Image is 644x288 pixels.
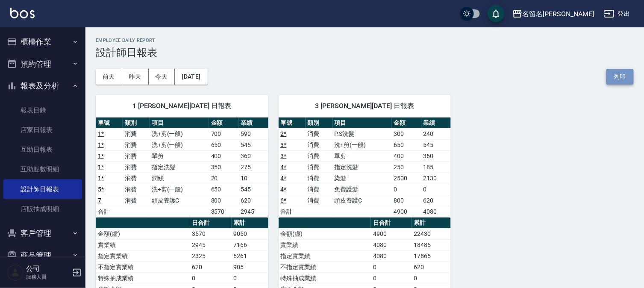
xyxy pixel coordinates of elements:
td: 消費 [123,150,150,162]
button: 登出 [601,6,634,22]
th: 累計 [232,217,268,229]
span: 1 [PERSON_NAME][DATE] 日報表 [106,102,258,110]
td: 金額(虛) [279,228,371,239]
button: 名留名[PERSON_NAME] [509,5,597,23]
td: 洗+剪(一般) [332,139,392,150]
button: 商品管理 [3,244,82,267]
td: 4080 [371,250,412,262]
h3: 設計師日報表 [96,47,634,59]
td: 2945 [190,239,232,250]
td: 650 [391,139,421,150]
td: 650 [209,139,238,150]
td: 不指定實業績 [96,262,190,273]
td: 800 [209,195,238,206]
td: 360 [238,150,268,162]
td: 350 [209,162,238,173]
th: 金額 [209,118,238,129]
td: 22430 [412,228,451,239]
td: 590 [238,128,268,139]
td: 0 [371,262,412,273]
td: 4080 [421,206,451,217]
td: 0 [190,273,232,284]
td: 9050 [232,228,268,239]
th: 類別 [306,118,332,129]
td: 染髮 [332,173,392,184]
td: 10 [238,173,268,184]
th: 業績 [238,118,268,129]
td: 消費 [306,162,332,173]
td: 潤絲 [150,173,209,184]
td: 360 [421,150,451,162]
td: 頭皮養護C [332,195,392,206]
td: 0 [421,184,451,195]
td: 650 [209,184,238,195]
td: 消費 [123,184,150,195]
td: 620 [190,262,232,273]
th: 單號 [279,118,306,129]
td: 2945 [238,206,268,217]
td: 消費 [306,173,332,184]
td: 6261 [232,250,268,262]
td: 合計 [96,206,123,217]
td: 400 [209,150,238,162]
td: 800 [391,195,421,206]
td: 不指定實業績 [279,262,371,273]
button: 客戶管理 [3,222,82,244]
td: 指定洗髮 [332,162,392,173]
td: 特殊抽成業績 [279,273,371,284]
button: [DATE] [175,69,207,85]
a: 報表目錄 [3,100,82,120]
td: 實業績 [279,239,371,250]
td: P.S洗髮 [332,128,392,139]
td: 18485 [412,239,451,250]
td: 0 [391,184,421,195]
td: 免費護髮 [332,184,392,195]
table: a dense table [279,118,451,217]
span: 3 [PERSON_NAME][DATE] 日報表 [289,102,441,110]
td: 700 [209,128,238,139]
td: 消費 [306,128,332,139]
a: 設計師日報表 [3,179,82,199]
td: 620 [412,262,451,273]
th: 日合計 [190,217,232,229]
td: 620 [421,195,451,206]
a: 7 [98,197,101,204]
div: 名留名[PERSON_NAME] [523,9,594,19]
td: 3570 [190,228,232,239]
th: 項目 [150,118,209,129]
td: 250 [391,162,421,173]
td: 275 [238,162,268,173]
h5: 公司 [26,264,70,273]
td: 4900 [371,228,412,239]
td: 消費 [123,173,150,184]
td: 0 [232,273,268,284]
button: save [488,5,505,22]
table: a dense table [96,118,268,217]
button: 報表及分析 [3,75,82,97]
td: 單剪 [332,150,392,162]
th: 單號 [96,118,123,129]
td: 545 [238,184,268,195]
a: 店家日報表 [3,120,82,140]
h2: Employee Daily Report [96,38,634,43]
a: 店販抽成明細 [3,199,82,219]
td: 指定實業績 [279,250,371,262]
td: 指定洗髮 [150,162,209,173]
img: Person [7,264,24,281]
td: 特殊抽成業績 [96,273,190,284]
td: 消費 [123,139,150,150]
td: 20 [209,173,238,184]
td: 金額(虛) [96,228,190,239]
td: 2325 [190,250,232,262]
td: 400 [391,150,421,162]
td: 實業績 [96,239,190,250]
button: 昨天 [122,69,149,85]
th: 項目 [332,118,392,129]
td: 單剪 [150,150,209,162]
td: 消費 [306,195,332,206]
td: 620 [238,195,268,206]
a: 互助日報表 [3,140,82,159]
td: 消費 [306,150,332,162]
th: 業績 [421,118,451,129]
a: 互助點數明細 [3,159,82,179]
